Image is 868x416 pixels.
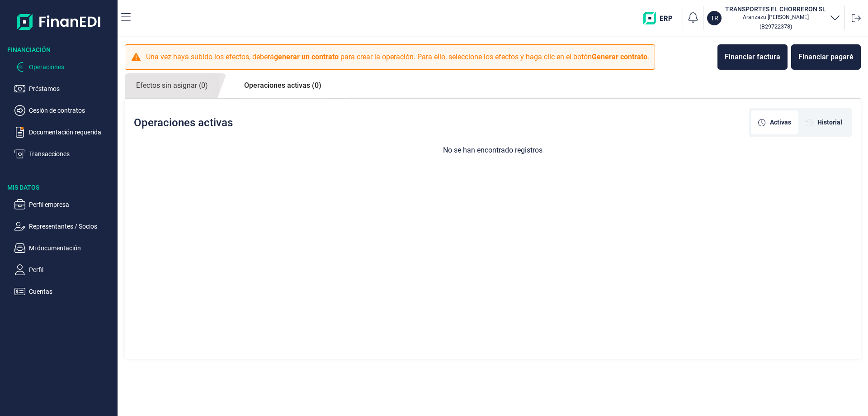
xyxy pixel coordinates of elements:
p: Perfil [29,264,114,275]
p: Operaciones [29,62,114,72]
span: Historial [817,118,842,127]
button: Mi documentación [14,243,114,253]
button: Perfil empresa [14,199,114,210]
p: TR [711,14,718,23]
h3: TRANSPORTES EL CHORRERON SL [725,5,826,14]
button: Representantes / Socios [14,221,114,232]
div: [object Object] [751,110,798,134]
p: Perfil empresa [29,199,114,210]
button: Préstamos [14,83,114,94]
button: Cuentas [14,286,114,297]
small: Copiar cif [759,23,792,30]
img: Logo de aplicación [17,7,101,36]
p: Cesión de contratos [29,105,114,116]
button: Perfil [14,264,114,275]
h3: No se han encontrado registros [125,146,861,154]
div: Financiar pagaré [798,52,854,62]
div: [object Object] [798,110,849,134]
button: Documentación requerida [14,127,114,138]
p: Aranzazu [PERSON_NAME] [725,14,826,21]
p: Transacciones [29,148,114,159]
p: Representantes / Socios [29,221,114,232]
p: Mi documentación [29,243,114,253]
button: Transacciones [14,148,114,159]
div: Financiar factura [725,52,780,62]
p: Préstamos [29,83,114,94]
span: Activas [770,118,791,127]
p: Cuentas [29,286,114,297]
img: erp [643,12,679,24]
b: Generar contrato [592,53,647,61]
button: Cesión de contratos [14,105,114,116]
button: Operaciones [14,62,114,72]
h2: Operaciones activas [134,116,233,129]
button: TRTRANSPORTES EL CHORRERON SLAranzazu [PERSON_NAME](B29722378) [707,5,840,32]
b: generar un contrato [274,53,339,61]
p: Una vez haya subido los efectos, deberá para crear la operación. Para ello, seleccione los efecto... [146,52,649,62]
a: Efectos sin asignar (0) [125,73,219,98]
button: Financiar factura [717,44,788,70]
a: Operaciones activas (0) [233,73,333,98]
button: Financiar pagaré [791,44,861,70]
p: Documentación requerida [29,127,114,138]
